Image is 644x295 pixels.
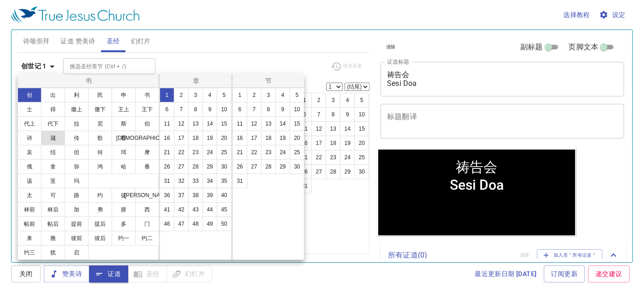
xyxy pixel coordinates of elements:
button: 19 [203,131,217,145]
button: 拿 [41,159,65,174]
button: 2 [247,88,262,102]
button: 弗 [88,202,112,217]
button: 珥 [112,145,136,160]
button: 50 [217,217,232,231]
button: 犹 [41,245,65,260]
button: 路 [65,188,89,203]
button: 7 [247,102,262,117]
button: 12 [247,116,262,131]
button: 王下 [135,102,159,117]
button: 40 [217,188,232,203]
button: 提前 [65,217,89,231]
button: 利 [65,88,89,102]
button: [PERSON_NAME] [135,188,159,203]
button: 撒上 [65,102,89,117]
button: 太 [18,188,42,203]
button: 约 [88,188,112,203]
button: 22 [247,145,262,160]
button: 43 [188,202,203,217]
button: 约一 [112,231,136,246]
button: 伯 [135,116,159,131]
button: 哀 [18,145,42,160]
button: 玛 [65,174,89,188]
button: 20 [290,131,304,145]
button: 6 [160,102,174,117]
button: 31 [160,174,174,188]
button: 摩 [135,145,159,160]
button: 27 [174,159,189,174]
button: 22 [174,145,189,160]
button: 雅 [41,231,65,246]
button: 4 [203,88,217,102]
button: 5 [217,88,232,102]
button: 帖后 [41,217,65,231]
button: 代上 [18,116,42,131]
button: 约三 [18,245,42,260]
button: 9 [203,102,217,117]
p: 章 [162,76,230,85]
button: 西 [135,202,159,217]
button: 46 [160,217,174,231]
button: 45 [217,202,232,217]
button: 尼 [88,116,112,131]
button: 36 [160,188,174,203]
button: 撒下 [88,102,112,117]
button: 10 [217,102,232,117]
button: 23 [261,145,276,160]
button: 38 [188,188,203,203]
button: 14 [275,116,290,131]
button: 5 [290,88,304,102]
button: 民 [88,88,112,102]
button: 25 [290,145,304,160]
button: 结 [41,145,65,160]
button: 6 [233,102,247,117]
button: 44 [203,202,217,217]
button: 加 [65,202,89,217]
button: 9 [275,102,290,117]
button: 14 [203,116,217,131]
button: 1 [233,88,247,102]
button: 创 [18,88,42,102]
button: 13 [188,116,203,131]
button: 48 [188,217,203,231]
button: 鸿 [88,159,112,174]
button: 33 [188,174,203,188]
button: 21 [160,145,174,160]
button: 20 [217,131,232,145]
button: 39 [203,188,217,203]
button: 帖前 [18,217,42,231]
button: 代下 [41,116,65,131]
button: 2 [174,88,189,102]
button: 1 [160,88,174,102]
button: 该 [18,174,42,188]
button: 49 [203,217,217,231]
button: 13 [261,116,276,131]
button: 林后 [41,202,65,217]
button: 31 [233,174,247,188]
button: 哈 [112,159,136,174]
button: 11 [160,116,174,131]
button: 26 [233,159,247,174]
button: 47 [174,217,189,231]
button: 42 [174,202,189,217]
button: 24 [275,145,290,160]
button: 林前 [18,202,42,217]
button: 25 [217,145,232,160]
button: 11 [233,116,247,131]
button: 21 [233,145,247,160]
button: 拉 [65,116,89,131]
button: 3 [261,88,276,102]
button: 24 [203,145,217,160]
button: 弥 [65,159,89,174]
button: 番 [135,159,159,174]
button: 士 [18,102,42,117]
button: 申 [112,88,136,102]
button: 18 [261,131,276,145]
button: 彼后 [88,231,112,246]
button: 18 [188,131,203,145]
button: 约二 [135,231,159,246]
button: 8 [261,102,276,117]
button: 彼前 [65,231,89,246]
button: 35 [217,174,232,188]
button: 门 [135,217,159,231]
